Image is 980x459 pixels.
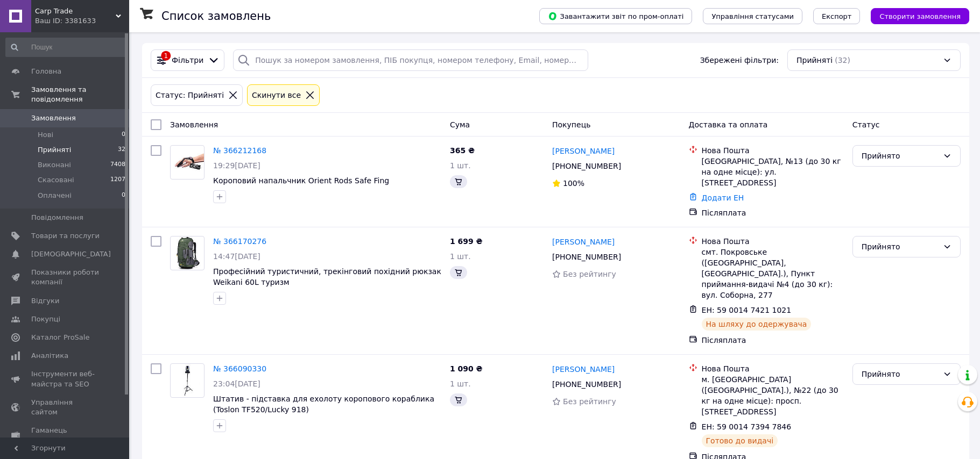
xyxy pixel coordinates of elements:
a: [PERSON_NAME] [552,146,615,156]
span: Каталог ProSale [31,333,89,342]
a: Додати ЕН [702,193,744,202]
span: Замовлення та повідомлення [31,85,129,104]
span: Покупець [552,120,590,129]
span: 1 шт. [450,161,471,170]
a: [PERSON_NAME] [552,364,615,375]
span: 0 [122,191,125,200]
a: Короповий напальчник Orient Rods Safe Fing [213,176,389,185]
button: Завантажити звіт по пром-оплаті [539,8,692,24]
span: Завантажити звіт по пром-оплаті [548,11,683,21]
div: Cкинути все [250,89,303,101]
img: Фото товару [174,236,201,270]
span: Доставка та оплата [689,120,768,129]
span: Фільтри [172,55,203,66]
span: Виконані [38,160,71,170]
a: Штатив - підставка для ехолоту коропового кораблика (Toslon TF520/Lucky 918) [213,395,434,414]
div: На шляху до одержувача [702,318,812,331]
span: 1 090 ₴ [450,364,483,373]
span: Покупці [31,314,60,324]
span: Статус [852,120,880,129]
input: Пошук [5,38,126,57]
div: [PHONE_NUMBER] [550,159,623,174]
span: Збережені фільтри: [700,55,779,66]
span: 14:47[DATE] [213,252,260,261]
div: Готово до видачі [702,434,778,447]
span: 1 шт. [450,252,471,261]
span: Гаманець компанії [31,426,100,445]
div: [PHONE_NUMBER] [550,377,623,392]
span: 1 699 ₴ [450,237,483,246]
span: Без рейтингу [563,397,616,406]
a: № 366090330 [213,364,266,373]
span: 100% [563,179,584,188]
img: Фото товару [171,153,204,172]
span: Оплачені [38,191,72,200]
span: [DEMOGRAPHIC_DATA] [31,249,111,259]
span: Carp Trade [35,6,116,16]
a: Фото товару [170,145,205,180]
span: Показники роботи компанії [31,268,100,287]
span: 32 [118,145,125,155]
span: Без рейтингу [563,270,616,278]
span: Прийняті [38,145,71,155]
div: Нова Пошта [702,145,844,156]
input: Пошук за номером замовлення, ПІБ покупця, номером телефону, Email, номером накладної [233,49,588,71]
div: Прийнято [862,150,939,162]
span: Створити замовлення [879,12,961,20]
div: Статус: Прийняті [153,89,226,101]
a: Фото товару [170,363,205,398]
span: ЕН: 59 0014 7394 7846 [702,422,792,431]
a: Фото товару [170,236,205,270]
h1: Список замовлень [161,10,271,23]
a: Створити замовлення [860,11,969,20]
span: 19:29[DATE] [213,161,260,170]
div: Прийнято [862,368,939,380]
span: Інструменти веб-майстра та SEO [31,369,100,389]
span: Повідомлення [31,213,83,223]
span: 0 [122,130,125,140]
button: Створити замовлення [871,8,969,24]
div: Нова Пошта [702,236,844,247]
span: Замовлення [170,120,218,129]
div: [PHONE_NUMBER] [550,249,623,264]
span: Товари та послуги [31,231,100,241]
span: Головна [31,67,61,76]
a: № 366212168 [213,146,266,155]
span: Нові [38,130,53,140]
span: 7408 [110,160,125,170]
img: Фото товару [175,364,200,397]
div: [GEOGRAPHIC_DATA], №13 (до 30 кг на одне місце): ул. [STREET_ADDRESS] [702,156,844,188]
span: Cума [450,120,470,129]
div: Ваш ID: 3381633 [35,16,129,26]
div: м. [GEOGRAPHIC_DATA] ([GEOGRAPHIC_DATA].), №22 (до 30 кг на одне місце): просп. [STREET_ADDRESS] [702,374,844,417]
span: Управління статусами [711,12,794,20]
div: Прийнято [862,241,939,253]
span: 23:04[DATE] [213,379,260,388]
a: Професійний туристичний, трекінговий похідний рюкзак Weikani 60L туризм [213,267,441,286]
span: Аналітика [31,351,68,361]
span: Замовлення [31,113,76,123]
span: Експорт [822,12,852,20]
span: Прийняті [796,55,833,66]
span: Скасовані [38,175,74,185]
button: Експорт [813,8,861,24]
a: № 366170276 [213,237,266,246]
a: [PERSON_NAME] [552,236,615,247]
span: ЕН: 59 0014 7421 1021 [702,306,792,314]
div: Післяплата [702,335,844,346]
button: Управління статусами [703,8,802,24]
div: Післяплата [702,207,844,218]
span: Відгуки [31,296,59,306]
span: 1 шт. [450,379,471,388]
span: (32) [835,56,850,64]
span: 365 ₴ [450,146,475,155]
div: Нова Пошта [702,363,844,374]
span: 1207 [110,175,125,185]
div: смт. Покровське ([GEOGRAPHIC_DATA], [GEOGRAPHIC_DATA].), Пункт приймання-видачі №4 (до 30 кг): ву... [702,247,844,300]
span: Управління сайтом [31,398,100,417]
